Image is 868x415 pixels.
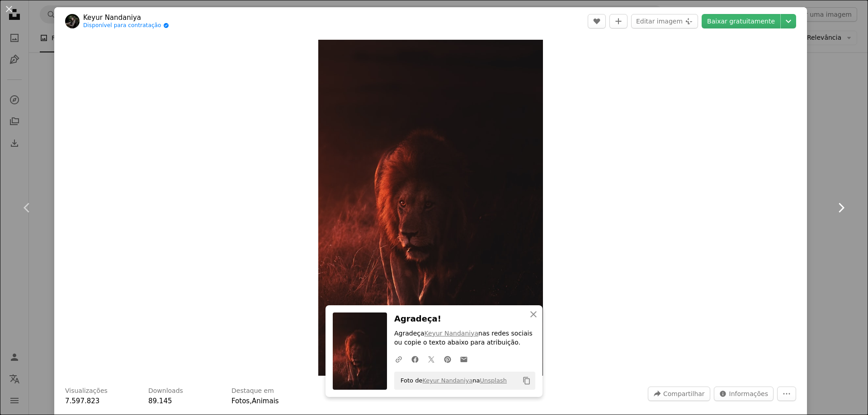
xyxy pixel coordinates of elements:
[714,387,774,401] button: Estatísticas desta imagem
[65,397,99,405] span: 7.597.823
[777,387,796,401] button: Mais ações
[480,377,507,384] a: Unsplash
[148,387,183,396] h3: Downloads
[519,373,534,388] button: Copiar para a área de transferência
[609,14,627,28] button: Adicionar à coleção
[83,22,169,29] a: Disponível para contratação
[439,350,456,368] a: Compartilhar no Pinterest
[231,397,250,405] a: Fotos
[423,350,439,368] a: Compartilhar no Twitter
[318,40,542,376] img: leão marrom
[231,387,274,396] h3: Destaque em
[83,13,169,22] a: Keyur Nandaniya
[729,387,768,401] span: Informações
[456,350,472,368] a: Compartilhar por e-mail
[588,14,606,28] button: Curtir
[407,350,423,368] a: Compartilhar no Facebook
[814,164,868,251] a: Próximo
[65,387,108,396] h3: Visualizações
[65,14,80,28] img: Ir para o perfil de Keyur Nandaniya
[148,397,172,405] span: 89.145
[631,14,698,28] button: Editar imagem
[250,397,252,405] span: ,
[663,387,705,401] span: Compartilhar
[425,330,478,337] a: Keyur Nandaniya
[396,373,507,388] span: Foto de na
[702,14,780,28] a: Baixar gratuitamente
[422,377,472,384] a: Keyur Nandaniya
[318,40,542,376] button: Ampliar esta imagem
[394,312,535,326] h3: Agradeça!
[781,14,796,28] button: Escolha o tamanho do download
[394,329,535,347] p: Agradeça nas redes sociais ou copie o texto abaixo para atribuição.
[648,387,710,401] button: Compartilhar esta imagem
[252,397,279,405] a: Animais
